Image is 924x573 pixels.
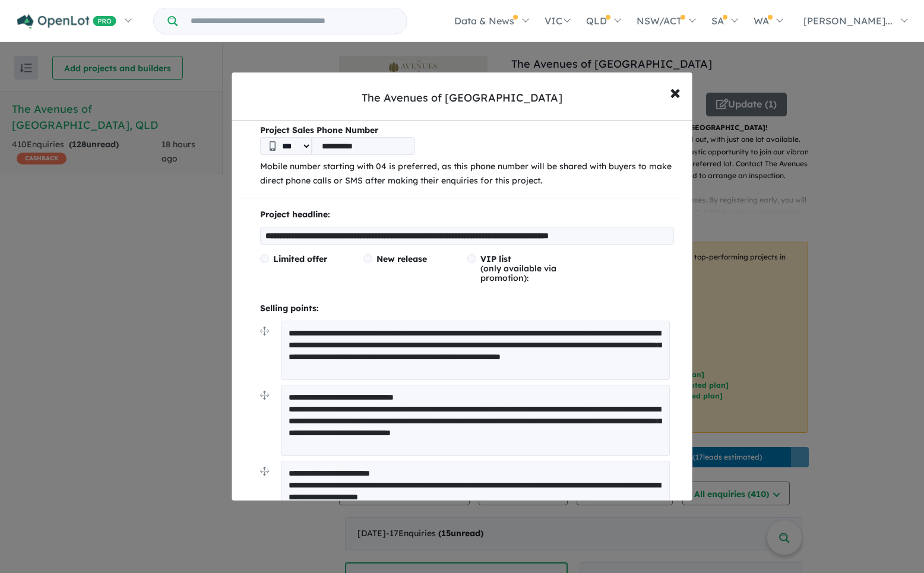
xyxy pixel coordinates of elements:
span: [PERSON_NAME]... [803,15,893,27]
p: Selling points: [260,302,674,316]
div: The Avenues of [GEOGRAPHIC_DATA] [362,90,562,106]
img: Phone icon [270,141,276,151]
span: × [670,79,681,105]
span: Limited offer [273,254,327,264]
img: drag.svg [260,467,269,476]
p: Mobile number starting with 04 is preferred, as this phone number will be shared with buyers to m... [260,160,674,188]
input: Try estate name, suburb, builder or developer [180,8,404,34]
span: New release [376,254,427,264]
img: drag.svg [260,327,269,335]
span: (only available via promotion): [480,254,556,283]
span: VIP list [480,254,511,264]
p: Project headline: [260,208,674,222]
b: Project Sales Phone Number [260,124,674,138]
img: Openlot PRO Logo White [17,14,116,29]
img: drag.svg [260,391,269,400]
